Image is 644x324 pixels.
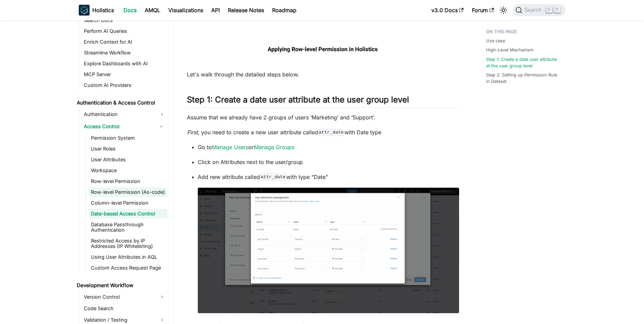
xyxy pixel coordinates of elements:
code: attr_date [318,129,345,136]
p: , you need to create a new user attribute called with Date type [187,128,459,136]
em: First [187,129,198,136]
button: Search (Command+K) [513,4,565,16]
button: Switch between dark and light mode (currently light mode) [498,5,509,16]
a: Custom AI Providers [82,80,167,90]
a: Manage Users [212,144,248,151]
p: Click on Attributes next to the user/group [198,158,459,166]
a: Search Docs [82,16,167,25]
p: Assume that we already have 2 groups of users ‘Marketing’ and ‘Support’. [187,113,459,121]
a: Database Passthrough Authentication [89,220,167,235]
a: Workspace [89,166,167,175]
a: Enrich Context for AI [82,37,167,47]
kbd: K [554,7,560,13]
p: Let's walk through the detailed steps below. [187,70,459,78]
kbd: ⌘ [546,7,552,13]
p: Go to or [198,143,459,151]
a: Authentication & Access Control [75,98,167,108]
span: Search [522,7,546,13]
a: Column-level Permission [89,198,167,208]
a: Perform AI Queries [82,26,167,36]
a: Version Control [82,292,167,302]
b: Holistics [92,6,114,14]
a: Roadmap [268,5,301,16]
a: Use case [486,38,505,44]
a: Visualizations [164,5,207,16]
a: Release Notes [224,5,268,16]
a: HolisticsHolistics [79,5,114,16]
h2: Step 1: Create a date user attribute at the user group level [187,95,459,108]
a: User Attributes [89,155,167,164]
a: Docs [119,5,141,16]
a: High-Level Mechanism [486,47,533,53]
img: Holistics [79,5,90,16]
a: Using User Attributes in AQL [89,252,167,262]
a: Code Search [82,304,167,313]
a: Streamline Workflow [82,48,167,57]
a: User Roles [89,144,167,154]
a: AMQL [141,5,164,16]
a: Authentication [82,109,167,120]
a: Date-based Access Control [89,209,167,218]
p: Add new attribute called with type “Date” [198,173,459,181]
a: Step 2: Setting up Permission Rule in Dataset [486,72,562,85]
a: Restricted Access by IP Addresses (IP Whitelisting) [89,236,167,251]
a: Permission System [89,133,167,143]
a: Explore Dashboards with AI [82,59,167,68]
a: Manage Groups [254,144,294,151]
a: MCP Server [82,70,167,79]
a: Forum [468,5,498,16]
img: Attribute Date [198,188,459,313]
a: Access Control [82,121,155,132]
button: Collapse sidebar category 'Access Control' [155,121,167,132]
a: Step 1: Create a date user attribute at the user group level [486,56,562,69]
a: Custom Access Request Page [89,263,167,273]
a: Development Workflow [75,281,167,290]
a: API [207,5,224,16]
a: Row-level Permission [89,177,167,186]
a: v3.0 Docs [427,5,468,16]
code: attr_date [260,173,287,180]
a: Row-level Permission (As-code) [89,187,167,197]
nav: Docs sidebar [72,20,173,324]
